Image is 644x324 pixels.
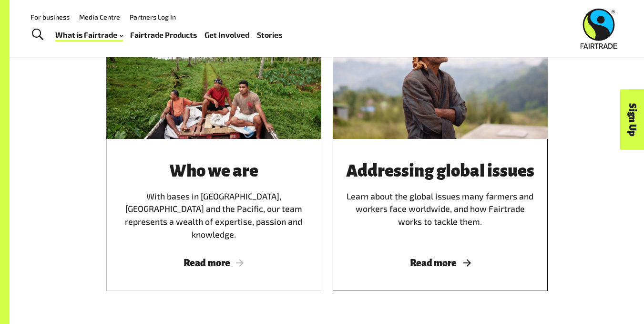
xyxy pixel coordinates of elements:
a: Fairtrade Products [130,28,197,42]
a: Get Involved [204,28,249,42]
a: For business [31,13,70,21]
span: Read more [118,258,310,268]
h3: Addressing global issues [344,162,536,180]
div: With bases in [GEOGRAPHIC_DATA], [GEOGRAPHIC_DATA] and the Pacific, our team represents a wealth ... [118,162,310,240]
a: Toggle Search [26,23,49,47]
img: Fairtrade Australia New Zealand logo [581,9,617,49]
a: What is Fairtrade [55,28,123,42]
a: Partners Log In [130,13,176,21]
a: Media Centre [79,13,120,21]
h3: Who we are [118,162,310,180]
div: Learn about the global issues many farmers and workers face worldwide, and how Fairtrade works to... [344,162,536,240]
span: Read more [344,258,536,268]
a: Stories [257,28,282,42]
